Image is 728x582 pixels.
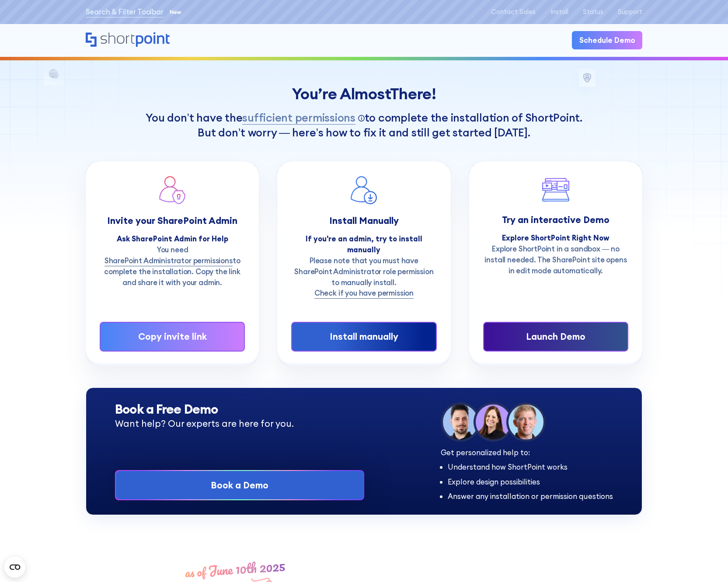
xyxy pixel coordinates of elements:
[572,31,642,49] a: Schedule Demo
[448,464,613,471] li: Understand how ShortPoint works
[115,402,364,416] h2: Book a Free Demo
[550,8,568,16] a: Install
[86,32,171,48] a: Home
[104,255,233,266] a: SharePoint Administrator permissions
[86,7,164,17] a: Search & Filter Toolbar
[86,85,643,103] div: You’re Almost !
[314,288,414,299] a: Check if you have permission
[100,244,245,288] p: You need to complete the installation. Copy the link and share it with your admin.
[498,330,613,343] div: Launch Demo
[242,110,355,126] span: sufficient permissions
[502,233,609,242] strong: Explore ShortPoint Right Now
[291,322,436,352] a: Install manually
[571,481,728,582] iframe: Chat Widget
[115,417,364,430] p: Want help? Our experts are here for you.
[116,471,363,499] a: Book a Demo
[579,35,635,46] div: Schedule Demo
[448,478,613,486] li: Explore design possibilities
[100,322,245,352] a: Copy invite link
[291,255,436,299] p: Please note that you must have SharePoint Administrator role permission to manually install.
[483,244,628,276] p: Explore ShortPoint in a sandbox — no install needed. The SharePoint site opens in edit mode autom...
[618,8,642,16] a: Support
[448,493,613,500] li: Answer any installation or permission questions
[307,330,421,343] div: Install manually
[117,234,228,243] strong: Ask SharePoint Admin for Help
[441,449,613,457] div: Get personalized help to:
[583,8,603,16] a: Status
[306,234,422,254] strong: If you're an admin, try to install manually
[390,84,432,103] span: There
[107,215,237,227] strong: Invite your SharePoint Admin
[115,330,230,343] div: Copy invite link
[4,557,25,578] button: Open CMP widget
[86,110,643,139] h1: You don’t have the to complete the installation of ShortPoint. But don’t worry — here’s how to fi...
[491,8,536,16] a: Contact Sales
[502,214,610,226] strong: Try an interactive Demo
[483,322,628,352] a: Launch Demo
[329,215,399,227] strong: Install Manually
